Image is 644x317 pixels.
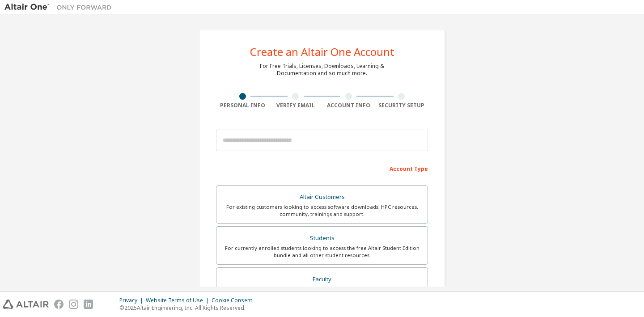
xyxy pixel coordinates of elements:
div: Account Type [216,161,428,175]
div: For existing customers looking to access software downloads, HPC resources, community, trainings ... [222,203,422,218]
div: Account Info [322,102,375,109]
div: Security Setup [375,102,428,109]
div: Altair Customers [222,191,422,203]
img: Altair One [4,3,116,12]
p: © 2025 Altair Engineering, Inc. All Rights Reserved. [119,304,258,312]
div: Students [222,232,422,245]
div: Create an Altair One Account [250,46,394,57]
div: For Free Trials, Licenses, Downloads, Learning & Documentation and so much more. [260,63,384,77]
img: altair_logo.svg [3,300,49,309]
div: Cookie Consent [212,297,258,304]
img: facebook.svg [54,300,64,309]
div: Verify Email [269,102,322,109]
div: Faculty [222,273,422,286]
div: For faculty & administrators of academic institutions administering students and accessing softwa... [222,285,422,300]
div: Privacy [119,297,146,304]
img: instagram.svg [69,300,78,309]
div: For currently enrolled students looking to access the free Altair Student Edition bundle and all ... [222,245,422,259]
div: Website Terms of Use [146,297,212,304]
div: Personal Info [216,102,269,109]
img: linkedin.svg [84,300,93,309]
